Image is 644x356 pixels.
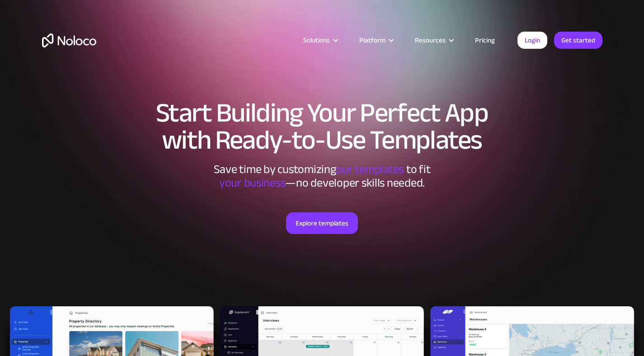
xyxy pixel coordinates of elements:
a: Pricing [464,34,506,46]
a: home [42,33,96,47]
a: Explore templates [286,212,358,234]
div: Platform [348,34,404,46]
div: Solutions [292,34,348,46]
a: Login [517,32,547,49]
div: Solutions [303,34,330,46]
div: Resources [415,34,446,46]
div: Resources [404,34,464,46]
h1: Start Building Your Perfect App with Ready-to-Use Templates [42,99,602,154]
div: Platform [359,34,385,46]
span: your business [219,172,286,194]
div: Save time by customizing to fit ‍ —no developer skills needed. [187,163,458,190]
a: Get started [554,32,602,49]
span: our templates [336,158,404,180]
